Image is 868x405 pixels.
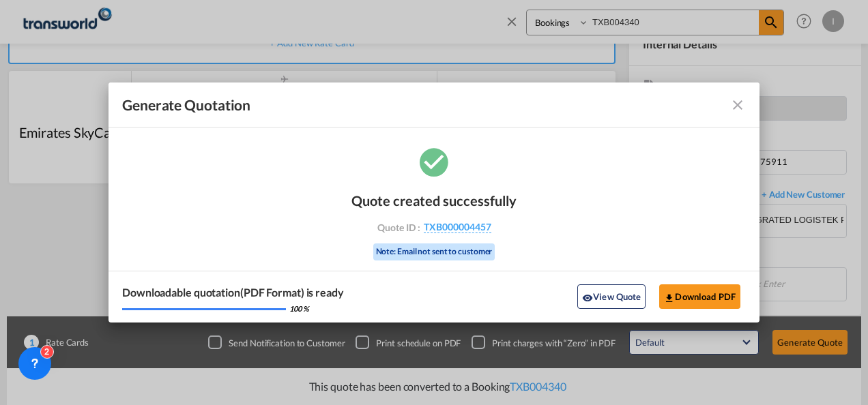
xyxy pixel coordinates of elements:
span: Generate Quotation [122,96,250,114]
button: icon-eyeView Quote [577,284,646,309]
md-dialog: Generate Quotation Quote ... [108,82,759,322]
div: Quote created successfully [351,192,517,209]
div: Note: Email not sent to customer [373,243,495,260]
span: TXB000004457 [424,221,491,233]
md-icon: icon-close fg-AAA8AD cursor m-0 [729,97,746,113]
button: Download PDF [659,284,740,309]
md-icon: icon-eye [582,292,593,303]
div: Downloadable quotation(PDF Format) is ready [122,285,344,300]
div: 100 % [289,303,309,314]
div: Quote ID : [355,221,513,233]
md-icon: icon-checkbox-marked-circle [417,145,451,179]
md-icon: icon-download [664,292,675,303]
